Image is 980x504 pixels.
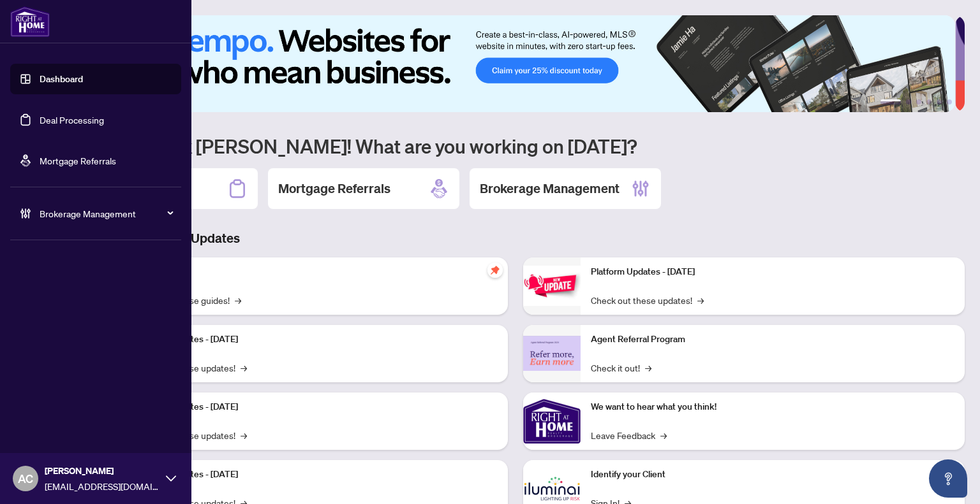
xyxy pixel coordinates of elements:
[645,361,651,375] span: →
[487,263,503,278] span: pushpin
[591,265,954,279] p: Platform Updates - [DATE]
[591,333,954,347] p: Agent Referral Program
[523,336,581,371] img: Agent Referral Program
[591,468,954,482] p: Identify your Client
[241,361,247,375] span: →
[278,180,390,198] h2: Mortgage Referrals
[591,428,667,442] a: Leave Feedback→
[40,73,83,85] a: Dashboard
[937,99,942,104] button: 5
[40,206,172,220] span: Brokerage Management
[523,266,581,306] img: Platform Updates - June 23, 2025
[134,468,498,482] p: Platform Updates - [DATE]
[40,114,104,126] a: Deal Processing
[10,6,50,37] img: logo
[18,470,33,487] span: AC
[45,464,160,478] span: [PERSON_NAME]
[916,99,921,104] button: 3
[523,392,581,450] img: We want to hear what you think!
[40,155,116,166] a: Mortgage Referrals
[134,265,498,279] p: Self-Help
[947,99,952,104] button: 6
[906,99,911,104] button: 2
[591,293,704,307] a: Check out these updates!→
[66,134,965,158] h1: Welcome back [PERSON_NAME]! What are you working on [DATE]?
[66,229,965,247] h3: Brokerage & Industry Updates
[241,428,247,442] span: →
[480,180,620,198] h2: Brokerage Management
[591,361,651,375] a: Check it out!→
[134,333,498,347] p: Platform Updates - [DATE]
[66,15,955,112] img: Slide 0
[929,459,967,498] button: Open asap
[880,99,901,104] button: 1
[660,428,667,442] span: →
[235,293,241,307] span: →
[926,99,932,104] button: 4
[591,400,954,414] p: We want to hear what you think!
[45,479,160,493] span: [EMAIL_ADDRESS][DOMAIN_NAME]
[134,400,498,414] p: Platform Updates - [DATE]
[697,293,704,307] span: →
